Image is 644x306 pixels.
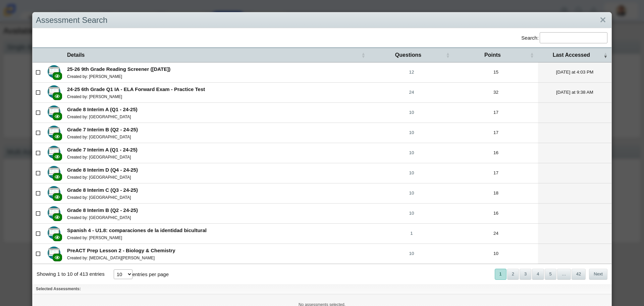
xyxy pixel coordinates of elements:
span: Last Accessed [553,52,590,58]
a: 10 [369,183,454,203]
img: type-advanced.svg [48,146,60,159]
img: type-advanced.svg [48,206,60,219]
small: Created by: [GEOGRAPHIC_DATA] [67,155,131,160]
button: 4 [532,269,544,280]
b: 25-26 9th Grade Reading Screener ([DATE]) [67,66,170,72]
img: type-advanced.svg [48,85,60,98]
nav: pagination [494,269,607,280]
a: 10 [369,143,454,163]
small: Created by: [PERSON_NAME] [67,235,122,240]
button: 3 [520,269,531,280]
td: 24 [454,224,538,244]
small: Created by: [GEOGRAPHIC_DATA] [67,195,131,200]
b: 24-25 6th Grade Q1 IA - ELA Forward Exam - Practice Test [67,86,205,92]
small: Created by: [PERSON_NAME] [67,94,122,99]
span: Points : Activate to sort [530,48,534,62]
button: Next [589,269,607,280]
label: Search: [521,35,539,41]
small: Created by: [PERSON_NAME] [67,74,122,79]
img: type-advanced.svg [48,226,60,239]
span: Last Accessed : Activate to remove sorting [603,48,607,62]
button: 5 [545,269,556,280]
a: 10 [369,103,454,123]
td: 17 [454,103,538,123]
td: 10 [454,244,538,264]
button: 2 [507,269,519,280]
span: Details [67,52,85,58]
a: 24 [369,83,454,102]
a: 10 [369,244,454,264]
b: Grade 8 Interim B (Q2 - 24-25) [67,207,138,213]
small: Created by: [GEOGRAPHIC_DATA] [67,135,131,139]
small: Created by: [GEOGRAPHIC_DATA] [67,215,131,220]
b: Grade 7 Interim A (Q1 - 24-25) [67,147,138,152]
div: Assessment Search [33,12,611,28]
img: type-advanced.svg [48,186,60,199]
img: type-advanced.svg [48,166,60,179]
div: Showing 1 to 10 of 413 entries [33,264,105,284]
a: 1 [369,224,454,244]
span: Questions : Activate to sort [446,48,450,62]
span: Questions [395,52,421,58]
small: Created by: [GEOGRAPHIC_DATA] [67,175,131,180]
a: Close [598,14,608,26]
time: Aug 21, 2025 at 9:38 AM [556,90,593,95]
img: type-advanced.svg [48,65,60,78]
td: 15 [454,62,538,83]
span: Details : Activate to sort [361,48,365,62]
td: 17 [454,163,538,183]
b: Grade 8 Interim C (Q3 - 24-25) [67,187,138,193]
b: Grade 8 Interim D (Q4 - 24-25) [67,167,138,173]
a: 10 [369,204,454,223]
small: Created by: [MEDICAL_DATA][PERSON_NAME] [67,256,155,260]
td: 18 [454,183,538,204]
b: PreACT Prep Lesson 2 - Biology & Chemistry [67,248,175,253]
time: Aug 22, 2025 at 4:03 PM [556,70,594,75]
a: 12 [369,62,454,82]
a: 10 [369,123,454,143]
span: Points [484,52,501,58]
td: 16 [454,204,538,224]
b: Selected Assessments: [36,287,81,291]
img: type-advanced.svg [48,126,60,138]
small: Created by: [GEOGRAPHIC_DATA] [67,115,131,119]
td: 17 [454,123,538,143]
b: Grade 8 Interim A (Q1 - 24-25) [67,106,138,112]
b: Spanish 4 - U1.8: comparaciones de la identidad bicultural [67,227,207,233]
img: type-advanced.svg [48,105,60,118]
button: 42 [572,269,586,280]
td: 32 [454,83,538,103]
button: 1 [495,269,506,280]
label: entries per page [132,271,169,277]
a: 10 [369,163,454,183]
td: 16 [454,143,538,163]
span: … [557,269,571,280]
img: type-advanced.svg [48,247,60,259]
b: Grade 7 Interim B (Q2 - 24-25) [67,127,138,132]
